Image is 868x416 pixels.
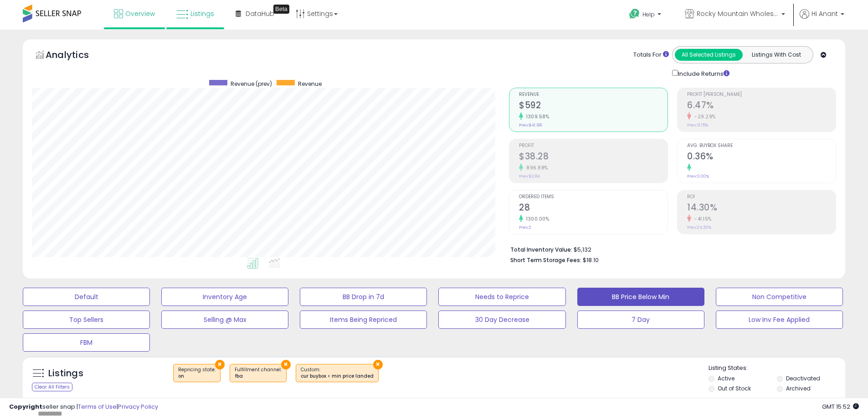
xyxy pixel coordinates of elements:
small: 896.88% [523,164,548,171]
b: Short Term Storage Fees: [510,256,581,264]
p: Listing States: [709,364,845,373]
h2: 6.47% [687,100,836,112]
a: Help [622,1,670,30]
b: Total Inventory Value: [510,246,572,253]
button: BB Price Below Min [577,288,704,306]
h2: 28 [519,202,668,215]
button: Items Being Repriced [300,311,427,329]
button: Top Sellers [23,311,150,329]
button: Default [23,288,150,306]
div: Clear All Filters [32,383,72,391]
small: 1300.00% [523,216,549,222]
div: Totals For [633,51,669,59]
span: DataHub [246,9,274,18]
span: ROI [687,195,836,200]
span: Repricing state : [178,366,216,380]
label: Archived [786,384,811,392]
i: Get Help [629,8,640,20]
label: Deactivated [786,374,820,382]
label: Active [718,374,734,382]
h2: 14.30% [687,202,836,215]
button: × [373,360,383,369]
a: Hi Anant [800,9,844,30]
small: Prev: $41.98 [519,122,542,128]
li: $5,132 [510,243,829,254]
button: × [215,360,225,369]
button: Needs to Reprice [438,288,565,306]
button: Selling @ Max [161,311,288,329]
span: Custom: [301,366,374,380]
span: Overview [125,9,155,18]
a: Privacy Policy [118,402,158,411]
span: Help [642,11,655,18]
small: Prev: 2 [519,225,531,230]
span: $18.10 [583,256,599,264]
small: Prev: 24.30% [687,225,711,230]
div: Tooltip anchor [273,5,289,14]
span: Listings [190,9,214,18]
span: Rocky Mountain Wholesale [697,9,779,18]
span: Revenue (prev) [231,80,272,88]
h5: Analytics [46,48,107,63]
button: 7 Day [577,311,704,329]
small: -29.29% [691,113,716,120]
button: Inventory Age [161,288,288,306]
button: Non Competitive [716,288,843,306]
small: Prev: 0.00% [687,174,709,179]
div: fba [235,373,282,379]
small: -41.15% [691,216,712,222]
div: on [178,373,216,379]
button: All Selected Listings [675,49,743,61]
h2: 0.36% [687,151,836,163]
h2: $38.28 [519,151,668,163]
span: Profit [PERSON_NAME] [687,92,836,97]
span: Hi Anant [812,9,838,18]
button: 30 Day Decrease [438,311,565,329]
span: Avg. Buybox Share [687,143,836,148]
div: Include Returns [665,68,740,79]
small: Prev: 9.15% [687,122,708,128]
div: seller snap | | [9,403,158,411]
h5: Listings [48,367,83,380]
button: FBM [23,333,150,352]
button: × [281,360,291,369]
a: Terms of Use [78,402,117,411]
span: Profit [519,143,668,148]
span: Fulfillment channel : [235,366,282,380]
h2: $592 [519,100,668,112]
div: cur buybox < min price landed [301,373,374,379]
span: 2025-10-9 15:52 GMT [822,402,859,411]
strong: Copyright [9,402,42,411]
span: Revenue [298,80,322,88]
label: Out of Stock [718,384,751,392]
span: Revenue [519,92,668,97]
button: Listings With Cost [742,49,810,61]
small: Prev: $3.84 [519,174,540,179]
button: Low Inv Fee Applied [716,311,843,329]
small: 1309.58% [523,113,549,120]
button: BB Drop in 7d [300,288,427,306]
span: Ordered Items [519,195,668,200]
